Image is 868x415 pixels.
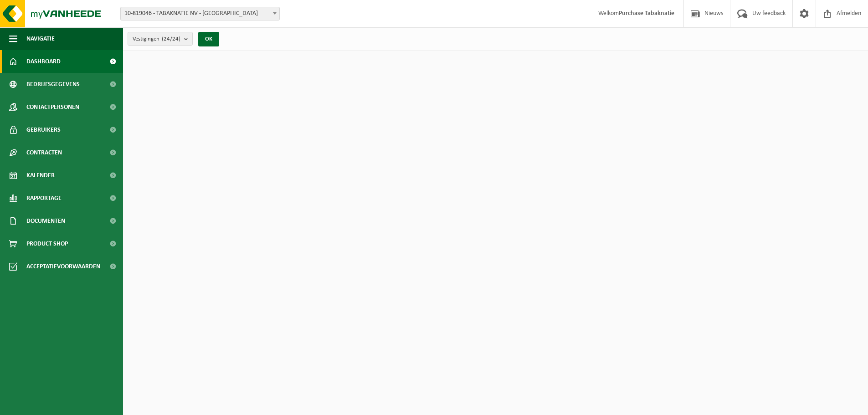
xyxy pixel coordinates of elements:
count: (24/24) [162,36,180,42]
span: Bedrijfsgegevens [26,73,80,96]
span: Rapportage [26,187,62,210]
span: Gebruikers [26,118,61,141]
span: Navigatie [26,27,55,50]
span: Contracten [26,141,62,164]
span: Kalender [26,164,55,187]
button: Vestigingen(24/24) [128,32,193,46]
span: 10-819046 - TABAKNATIE NV - ANTWERPEN [120,7,280,20]
span: Contactpersonen [26,96,79,118]
button: OK [198,32,219,46]
span: Product Shop [26,232,68,255]
strong: Purchase Tabaknatie [619,10,674,17]
span: 10-819046 - TABAKNATIE NV - ANTWERPEN [121,7,279,20]
span: Documenten [26,210,65,232]
span: Vestigingen [133,32,180,46]
span: Acceptatievoorwaarden [26,255,100,278]
span: Dashboard [26,50,61,73]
